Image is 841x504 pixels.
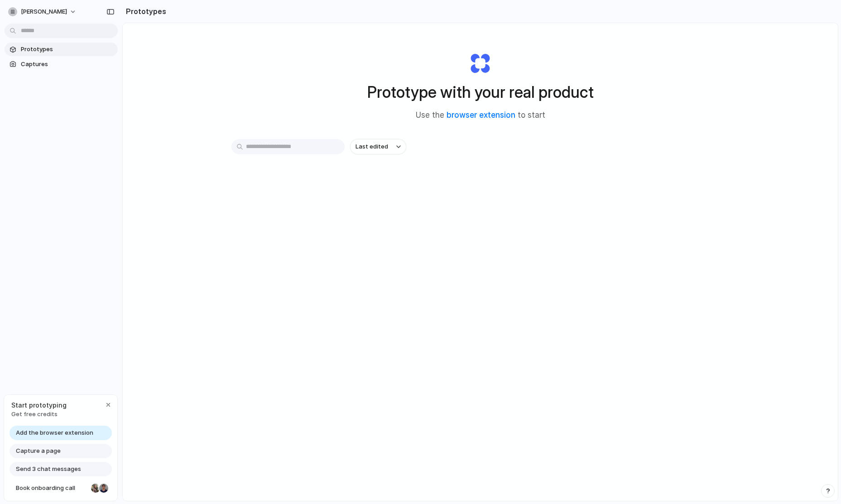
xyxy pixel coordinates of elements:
[11,400,67,410] span: Start prototyping
[122,6,166,17] h2: Prototypes
[16,428,93,437] span: Add the browser extension
[356,142,388,151] span: Last edited
[21,45,114,54] span: Prototypes
[98,483,109,494] div: Christian Iacullo
[21,7,67,16] span: [PERSON_NAME]
[10,481,112,495] a: Book onboarding call
[5,43,118,56] a: Prototypes
[447,110,515,120] a: browser extension
[5,58,118,71] a: Captures
[11,410,67,419] span: Get free credits
[367,80,594,104] h1: Prototype with your real product
[21,60,114,69] span: Captures
[16,446,61,456] span: Capture a page
[5,5,81,19] button: [PERSON_NAME]
[350,139,406,154] button: Last edited
[416,110,545,121] span: Use the to start
[90,483,101,494] div: Nicole Kubica
[16,465,81,474] span: Send 3 chat messages
[16,484,87,493] span: Book onboarding call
